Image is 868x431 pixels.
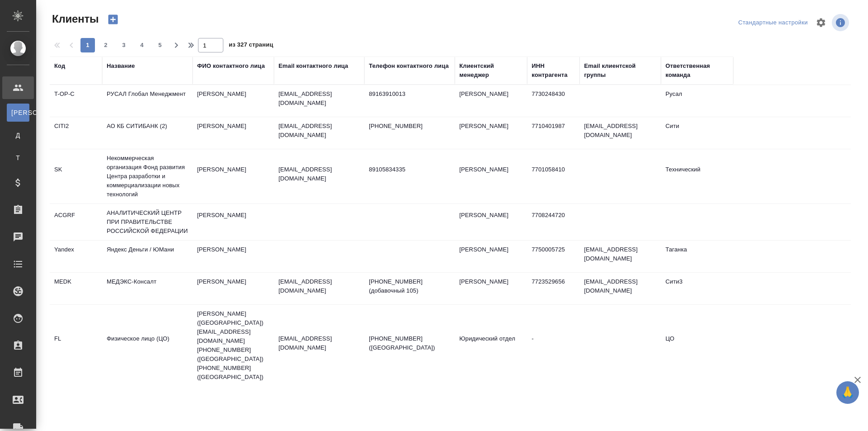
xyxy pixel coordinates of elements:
[580,241,661,272] td: [EMAIL_ADDRESS][DOMAIN_NAME]
[665,62,729,80] div: Ответственная команда
[455,330,527,361] td: Юридический отдел
[197,62,265,71] div: ФИО контактного лица
[661,273,733,304] td: Сити3
[117,38,131,52] button: 3
[50,241,102,272] td: Yandex
[102,85,193,117] td: РУСАЛ Глобал Менеджмент
[736,16,810,30] div: split button
[527,85,580,117] td: 7730248430
[661,85,733,117] td: Русал
[135,38,149,52] button: 4
[50,117,102,149] td: CITI2
[369,90,450,99] p: 89163910013
[836,381,859,404] button: 🙏
[278,122,360,140] p: [EMAIL_ADDRESS][DOMAIN_NAME]
[527,241,580,272] td: 7750005725
[193,241,274,272] td: [PERSON_NAME]
[7,126,29,144] a: Д
[532,62,575,80] div: ИНН контрагента
[50,330,102,361] td: FL
[193,117,274,149] td: [PERSON_NAME]
[153,38,167,52] button: 5
[11,153,25,162] span: Т
[102,241,193,272] td: Яндекс Деньги / ЮМани
[580,117,661,149] td: [EMAIL_ADDRESS][DOMAIN_NAME]
[193,85,274,117] td: [PERSON_NAME]
[117,41,131,50] span: 3
[7,104,29,122] a: [PERSON_NAME]
[584,62,656,80] div: Email клиентской группы
[810,12,832,33] span: Настроить таблицу
[50,85,102,117] td: T-OP-C
[459,62,523,80] div: Клиентский менеджер
[50,161,102,192] td: SK
[278,90,360,108] p: [EMAIL_ADDRESS][DOMAIN_NAME]
[153,41,167,50] span: 5
[50,273,102,304] td: MEDK
[193,273,274,304] td: [PERSON_NAME]
[369,165,450,174] p: 89105834335
[193,206,274,238] td: [PERSON_NAME]
[50,206,102,238] td: ACGRF
[455,161,527,192] td: [PERSON_NAME]
[527,273,580,304] td: 7723529656
[102,204,193,240] td: АНАЛИТИЧЕСКИЙ ЦЕНТР ПРИ ПРАВИТЕЛЬСТВЕ РОССИЙСКОЙ ФЕДЕРАЦИИ
[11,108,25,117] span: [PERSON_NAME]
[661,241,733,272] td: Таганка
[278,277,360,295] p: [EMAIL_ADDRESS][DOMAIN_NAME]
[193,161,274,192] td: [PERSON_NAME]
[278,62,348,71] div: Email контактного лица
[661,117,733,149] td: Сити
[278,334,360,352] p: [EMAIL_ADDRESS][DOMAIN_NAME]
[455,85,527,117] td: [PERSON_NAME]
[99,38,113,52] button: 2
[455,206,527,238] td: [PERSON_NAME]
[54,62,65,71] div: Код
[369,122,450,131] p: [PHONE_NUMBER]
[527,161,580,192] td: 7701058410
[102,149,193,204] td: Некоммерческая организация Фонд развития Центра разработки и коммерциализации новых технологий
[455,273,527,304] td: [PERSON_NAME]
[661,330,733,361] td: ЦО
[661,161,733,192] td: Технический
[102,273,193,304] td: МЕДЭКС-Консалт
[369,62,449,71] div: Телефон контактного лица
[580,273,661,304] td: [EMAIL_ADDRESS][DOMAIN_NAME]
[840,383,855,402] span: 🙏
[11,131,25,140] span: Д
[99,41,113,50] span: 2
[102,12,124,27] button: Создать
[455,117,527,149] td: [PERSON_NAME]
[527,117,580,149] td: 7710401987
[229,39,273,52] span: из 327 страниц
[193,305,274,386] td: [PERSON_NAME] ([GEOGRAPHIC_DATA]) [EMAIL_ADDRESS][DOMAIN_NAME] [PHONE_NUMBER] ([GEOGRAPHIC_DATA])...
[50,12,99,26] span: Клиенты
[102,117,193,149] td: АО КБ СИТИБАНК (2)
[369,334,450,352] p: [PHONE_NUMBER] ([GEOGRAPHIC_DATA])
[7,149,29,167] a: Т
[278,165,360,183] p: [EMAIL_ADDRESS][DOMAIN_NAME]
[102,330,193,361] td: Физическое лицо (ЦО)
[527,330,580,361] td: -
[107,62,135,71] div: Название
[369,277,450,295] p: [PHONE_NUMBER] (добавочный 105)
[832,14,851,31] span: Посмотреть информацию
[135,41,149,50] span: 4
[455,241,527,272] td: [PERSON_NAME]
[527,206,580,238] td: 7708244720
